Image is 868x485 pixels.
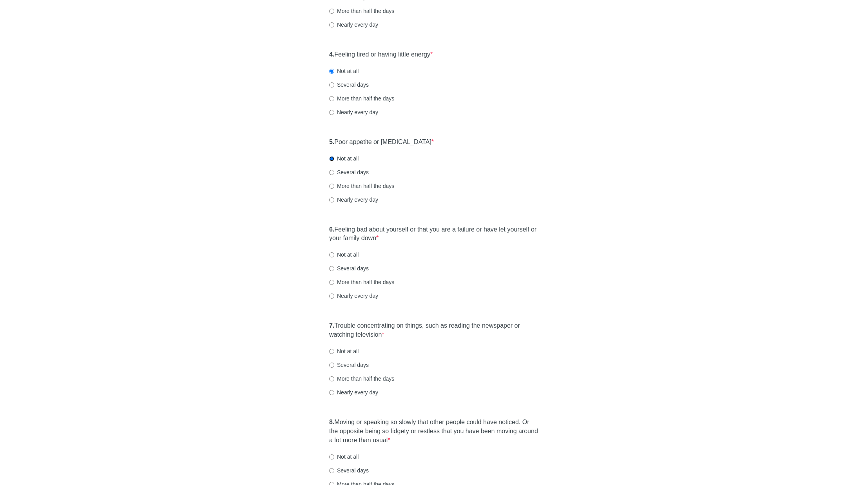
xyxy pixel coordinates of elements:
[329,390,334,395] input: Nearly every day
[329,278,394,286] label: More than half the days
[329,156,334,161] input: Not at all
[329,322,334,329] strong: 7.
[329,67,359,75] label: Not at all
[329,7,394,15] label: More than half the days
[329,69,334,74] input: Not at all
[329,467,369,474] label: Several days
[329,252,334,257] input: Not at all
[329,22,334,27] input: Nearly every day
[329,81,369,89] label: Several days
[329,50,433,59] label: Feeling tired or having little energy
[329,155,359,162] label: Not at all
[329,468,334,473] input: Several days
[329,363,334,368] input: Several days
[329,196,378,204] label: Nearly every day
[329,21,378,29] label: Nearly every day
[329,197,334,202] input: Nearly every day
[329,266,334,271] input: Several days
[329,361,369,369] label: Several days
[329,95,394,102] label: More than half the days
[329,264,369,272] label: Several days
[329,292,378,300] label: Nearly every day
[329,347,359,355] label: Not at all
[329,9,334,14] input: More than half the days
[329,375,394,383] label: More than half the days
[329,226,334,233] strong: 6.
[329,170,334,175] input: Several days
[329,108,378,116] label: Nearly every day
[329,168,369,176] label: Several days
[329,349,334,354] input: Not at all
[329,280,334,285] input: More than half the days
[329,82,334,88] input: Several days
[329,419,334,425] strong: 8.
[329,96,334,101] input: More than half the days
[329,251,359,259] label: Not at all
[329,225,539,243] label: Feeling bad about yourself or that you are a failure or have let yourself or your family down
[329,321,539,339] label: Trouble concentrating on things, such as reading the newspaper or watching television
[329,388,378,396] label: Nearly every day
[329,376,334,381] input: More than half the days
[329,182,394,190] label: More than half the days
[329,454,334,459] input: Not at all
[329,294,334,299] input: Nearly every day
[329,418,539,445] label: Moving or speaking so slowly that other people could have noticed. Or the opposite being so fidge...
[329,110,334,115] input: Nearly every day
[329,51,334,58] strong: 4.
[329,138,434,147] label: Poor appetite or [MEDICAL_DATA]
[329,453,359,461] label: Not at all
[329,184,334,189] input: More than half the days
[329,139,334,145] strong: 5.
